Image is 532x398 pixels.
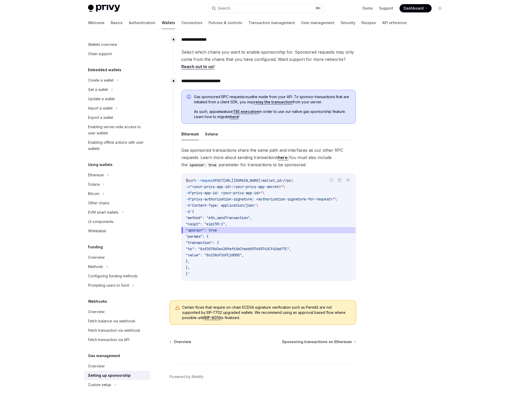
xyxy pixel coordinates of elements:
h5: Using wallets [88,162,113,168]
span: "transaction": { [186,240,219,245]
svg: Warning [175,305,180,310]
a: Recipes [361,17,376,29]
div: Fetch transaction via API [88,337,129,343]
span: Sponsoring transactions on Ethereum [282,339,352,344]
a: Other chains [84,198,150,208]
a: Fetch transaction via webhook [84,326,150,335]
a: Security [341,17,355,29]
button: Copy the contents from the code block [336,177,343,184]
span: "to": "0xE3070d3e4309afA3bC9a6b057685743CF42da77C", [186,247,291,251]
a: EIP-8010 [204,315,221,320]
span: "sponsor": true [186,228,217,233]
a: Transaction management [248,17,295,29]
a: here [230,114,239,119]
span: "method": "eth_sendTransaction", [186,215,252,220]
span: wallet_i [262,178,279,183]
span: d [279,178,281,183]
span: }, [186,259,190,264]
span: -H [186,197,190,201]
div: Configuring funding methods [88,273,138,279]
div: Chain support [88,51,112,57]
a: Configuring funding methods [84,271,150,281]
h5: Funding [88,244,103,250]
a: Fetch transaction via API [84,335,150,344]
span: "privy-app-id: <your-privy-app-id>" [190,191,262,195]
a: Powered by Mintlify [169,374,204,379]
div: Update a wallet [88,96,115,102]
span: }' [186,271,190,276]
a: Enabling offline actions with user wallets [84,138,150,153]
div: Methods [88,264,103,270]
a: relay the transaction [254,100,293,104]
div: Other chains [88,200,109,206]
div: Fetch balance via webhook [88,318,135,324]
a: Wallets [162,17,175,29]
span: -u [186,184,190,189]
span: -H [186,203,190,208]
a: Reach out to us! [181,64,215,69]
span: Gas sponsored transactions share the same path and interfaces as our other RPC requests. Learn mo... [181,147,356,168]
div: Prompting users to fund [88,282,129,288]
span: "value": "0x2386F26FC10000", [186,253,244,257]
span: --request [196,178,215,183]
div: Enabling server-side access to user wallets [88,124,147,136]
span: '{ [190,209,194,214]
a: Update a wallet [84,94,150,104]
code: sponsor: true [188,162,219,168]
button: Ask AI [345,177,351,184]
a: User management [301,17,334,29]
span: "<your-privy-app-id>:<your-privy-app-secret>" [190,184,283,189]
div: Export a wallet [88,114,113,121]
div: Ethereum [88,172,104,178]
div: Bitcoin [88,191,99,197]
span: Certain flows that require on-chain ECDSA signature verification such as Permit2 are not supporte... [182,305,351,320]
span: $ [186,178,188,183]
div: Overview [88,254,105,260]
span: \ [291,178,293,183]
a: Basics [111,17,123,29]
button: Report incorrect code [328,177,335,184]
a: Overview [84,361,150,371]
span: "params": { [186,234,209,239]
span: < [260,178,262,183]
a: TEE execution [233,109,259,114]
a: Authentication [129,17,156,29]
div: Create a wallet [88,77,114,83]
span: "caip2": "eip155:1", [186,222,227,226]
a: Sponsoring transactions on Ethereum [282,339,356,344]
div: Wallets overview [88,41,117,48]
a: Welcome [88,17,105,29]
em: must [245,95,253,99]
a: Export a wallet [84,113,150,122]
svg: Info [187,95,192,100]
span: \ [262,191,264,195]
span: Gas sponsored RPC requests be made from your API. To sponsor transactions that are initiated from... [194,94,350,105]
span: [URL][DOMAIN_NAME] [223,178,260,183]
h5: Embedded wallets [88,67,121,73]
a: Demo [363,6,373,11]
strong: must [218,109,227,114]
div: Import a wallet [88,105,113,111]
span: \ [256,203,258,208]
span: \ [283,184,285,189]
div: Get a wallet [88,86,108,93]
a: Whitelabel [84,226,150,236]
a: Chain support [84,49,150,59]
img: light logo [88,5,120,12]
div: EVM smart wallets [88,209,119,215]
a: Overview [170,339,191,344]
span: ⌘ K [315,6,321,10]
span: As such, apps use in order to use our native gas sponsorship feature. Learn how to migrate ! [194,109,350,119]
button: Solana [205,128,218,140]
a: Overview [84,253,150,262]
span: Dashboard [404,6,424,11]
span: -d [186,209,190,214]
h5: Webhooks [88,298,107,305]
span: Select which chains you want to enable sponsorship for. Sponsored requests may only come from the... [181,48,356,70]
div: Custom setup [88,382,111,388]
span: \ [335,197,337,201]
button: Search...⌘K [208,4,324,13]
a: Support [379,6,393,11]
span: /rpc [283,178,291,183]
div: Enabling offline actions with user wallets [88,139,147,152]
